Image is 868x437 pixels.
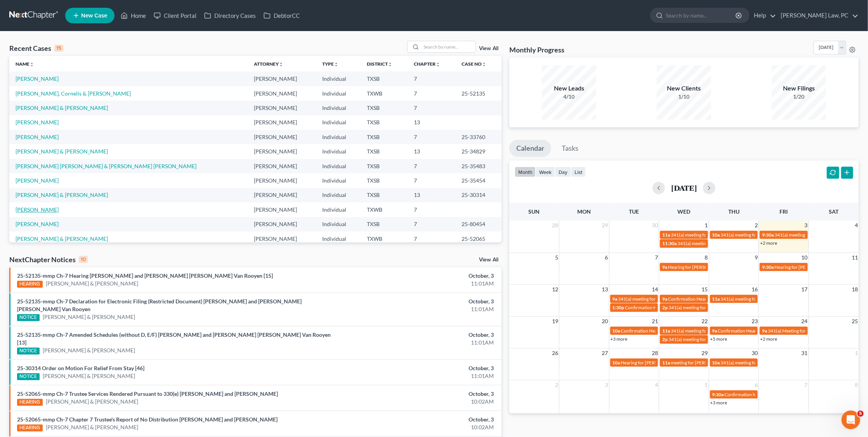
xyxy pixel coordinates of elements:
i: unfold_more [279,62,283,67]
td: [PERSON_NAME] [248,86,316,101]
td: 25-33760 [456,130,502,144]
td: [PERSON_NAME] [248,202,316,217]
a: +2 more [760,336,777,342]
span: 8 [704,253,709,262]
div: October, 3 [340,416,494,423]
a: Directory Cases [200,9,260,23]
span: 4 [654,380,659,390]
span: Sun [529,208,540,215]
a: [PERSON_NAME] & [PERSON_NAME] [16,235,108,242]
span: 341(a) meeting for [PERSON_NAME] [618,296,693,302]
a: [PERSON_NAME] & [PERSON_NAME] [46,423,138,431]
span: 341(a) Meeting for [PERSON_NAME] [768,328,843,334]
div: October, 3 [340,298,494,305]
div: 11:01AM [340,280,494,287]
span: 7 [654,253,659,262]
a: [PERSON_NAME] [16,206,59,213]
span: 2p [662,305,668,310]
span: 5 [554,253,559,262]
span: 1 [704,221,709,230]
td: TXSB [361,115,408,130]
span: 10a [613,360,620,366]
td: Individual [316,144,361,158]
a: Home [117,9,150,23]
td: Individual [316,130,361,144]
td: [PERSON_NAME] [248,115,316,130]
span: 20 [601,317,609,326]
td: 7 [408,101,455,115]
td: 25-34829 [456,144,502,158]
td: [PERSON_NAME] [248,232,316,246]
span: Wed [677,208,690,215]
span: 18 [851,285,859,294]
div: New Clients [657,84,711,93]
a: View All [479,257,498,263]
span: Hearing for [PERSON_NAME] [774,264,835,270]
td: Individual [316,71,361,86]
div: October, 3 [340,272,494,280]
td: 25-30314 [456,188,502,202]
div: NOTICE [17,314,40,321]
i: unfold_more [482,62,487,67]
a: [PERSON_NAME], Cornelis & [PERSON_NAME] [16,90,131,97]
td: 7 [408,159,455,173]
span: meeting for [PERSON_NAME] & [PERSON_NAME] [671,360,773,366]
span: 341(a) meeting for [PERSON_NAME] & [PERSON_NAME] [721,296,837,302]
button: list [571,167,586,177]
a: +2 more [760,240,777,246]
td: TXWB [361,202,408,217]
span: 9 [754,253,759,262]
span: 29 [701,348,709,358]
a: [PERSON_NAME] & [PERSON_NAME] [16,104,108,111]
td: Individual [316,188,361,202]
td: Individual [316,115,361,130]
a: Help [750,9,776,23]
span: 16 [751,285,759,294]
td: [PERSON_NAME] [248,144,316,158]
a: View All [479,46,498,51]
td: Individual [316,202,361,217]
span: 9a [712,328,717,334]
td: 7 [408,173,455,188]
span: 13 [601,285,609,294]
i: unfold_more [334,62,339,67]
div: October, 3 [340,364,494,372]
div: HEARING [17,281,43,288]
a: [PERSON_NAME] & [PERSON_NAME] [46,280,138,287]
span: 9a [613,296,618,302]
span: Confirmation Hearing for [PERSON_NAME] [668,296,757,302]
td: Individual [316,159,361,173]
td: 13 [408,115,455,130]
td: TXWB [361,232,408,246]
span: 2p [662,336,668,342]
span: 10a [712,232,720,238]
td: 13 [408,188,455,202]
span: 341(a) meeting for [PERSON_NAME] [677,240,752,246]
h2: [DATE] [671,184,697,192]
a: Chapterunfold_more [414,61,440,67]
a: [PERSON_NAME] & [PERSON_NAME] [43,346,135,354]
span: Thu [728,208,740,215]
a: Calendar [509,140,551,157]
div: 10 [79,256,88,263]
i: unfold_more [388,62,393,67]
a: [PERSON_NAME] & [PERSON_NAME] [16,192,108,198]
a: 25-30314 Order on Motion For Relief From Stay [46] [17,365,144,371]
div: 11:01AM [340,305,494,313]
a: +5 more [710,336,727,342]
span: 23 [751,317,759,326]
span: Fri [780,208,788,215]
span: 11a [662,360,670,366]
span: 21 [651,317,659,326]
div: NextChapter Notices [9,255,88,264]
input: Search by name... [666,8,737,23]
div: 1/20 [772,93,826,101]
td: TXSB [361,71,408,86]
td: TXSB [361,130,408,144]
a: Case Nounfold_more [462,61,487,67]
a: [PERSON_NAME] & [PERSON_NAME] [43,372,135,380]
td: TXSB [361,101,408,115]
span: 31 [801,348,809,358]
div: 10:02AM [340,398,494,406]
a: [PERSON_NAME] [16,177,59,184]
